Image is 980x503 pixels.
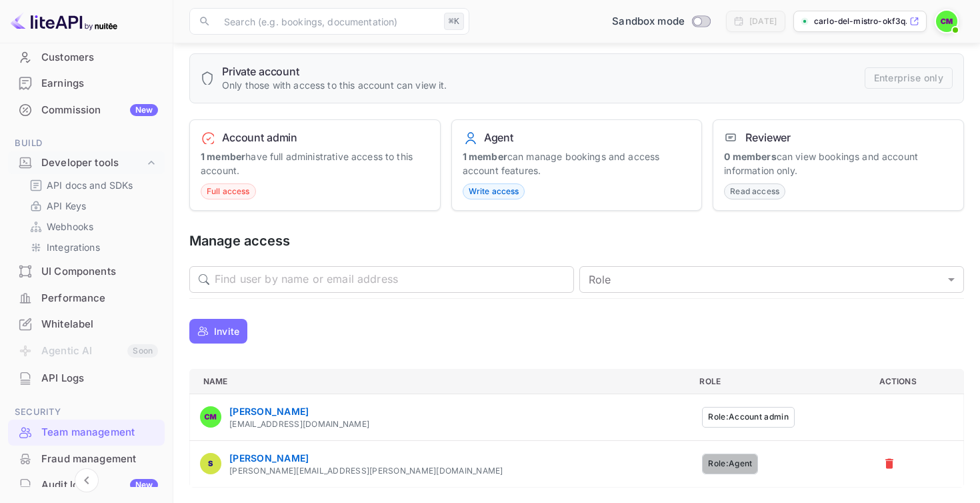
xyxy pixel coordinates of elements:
a: Integrations [29,240,154,254]
h6: Private account [222,65,447,78]
div: Switch to Production mode [607,14,715,29]
div: Customers [8,45,165,71]
div: Earnings [41,76,158,91]
p: have full administrative access to this account. [201,149,429,177]
h6: Reviewer [745,131,791,144]
p: can view bookings and account information only. [724,149,953,177]
p: Invite [214,324,239,338]
div: [PERSON_NAME] [229,451,503,465]
div: Whitelabel [8,312,165,338]
div: ⌘K [444,13,464,30]
div: API Keys [24,196,159,215]
div: Audit logsNew [8,472,165,498]
button: Invite [189,319,247,344]
strong: 1 member [201,151,245,162]
a: Team management [8,420,165,444]
div: UI Components [8,259,165,285]
p: carlo-del-mistro-okf3q... [814,15,907,27]
a: API Logs [8,366,165,390]
th: Actions [869,369,964,394]
span: Build [8,136,165,151]
div: Earnings [8,71,165,97]
div: Team management [41,425,158,440]
div: [DATE] [749,15,777,27]
input: Search (e.g. bookings, documentation) [216,8,439,35]
div: Developer tools [8,151,165,175]
h6: Account admin [222,131,297,144]
div: [EMAIL_ADDRESS][DOMAIN_NAME] [229,418,369,430]
div: New [130,479,158,491]
a: Customers [8,45,165,69]
span: Read access [725,185,785,197]
th: Role [689,369,868,394]
button: Role:Agent [702,454,758,474]
div: Audit logs [41,478,158,493]
div: [PERSON_NAME][EMAIL_ADDRESS][PERSON_NAME][DOMAIN_NAME] [229,465,503,477]
div: UI Components [41,264,158,280]
p: API docs and SDKs [47,178,133,192]
div: API Logs [8,366,165,392]
div: Developer tools [41,155,145,171]
div: Fraud management [41,452,158,467]
a: Fraud management [8,446,165,471]
p: Integrations [47,240,100,254]
table: a dense table [189,369,964,488]
a: Performance [8,286,165,310]
a: Whitelabel [8,312,165,336]
img: Carlo Del Mistro [936,11,957,32]
a: API docs and SDKs [29,178,154,192]
img: Carlo Del Mistro [200,406,221,428]
span: Full access [201,185,255,197]
div: [PERSON_NAME] [229,404,369,418]
div: New [130,104,158,116]
p: Only those with access to this account can view it. [222,78,447,92]
span: Security [8,405,165,420]
a: API Keys [29,199,154,213]
a: CommissionNew [8,97,165,122]
p: can manage bookings and access account features. [463,149,691,177]
div: Commission [41,103,158,118]
div: Team management [8,420,165,446]
div: Whitelabel [41,317,158,332]
strong: 1 member [463,151,507,162]
a: Earnings [8,71,165,95]
span: Write access [463,185,525,197]
a: Webhooks [29,219,154,233]
p: API Keys [47,199,86,213]
a: UI Components [8,259,165,284]
div: API Logs [41,371,158,386]
div: Performance [41,291,158,306]
th: Name [190,369,689,394]
button: Collapse navigation [75,468,99,492]
h6: Agent [484,131,513,144]
a: Audit logsNew [8,472,165,497]
div: Performance [8,286,165,312]
div: Customers [41,50,158,65]
div: CommissionNew [8,97,165,123]
span: Sandbox mode [612,14,685,29]
img: Stephen [200,453,221,474]
img: LiteAPI logo [11,11,117,32]
button: Role:Account admin [702,407,794,428]
div: Fraud management [8,446,165,472]
div: API docs and SDKs [24,175,159,195]
h5: Manage access [189,232,964,250]
div: Webhooks [24,217,159,236]
strong: 0 members [724,151,776,162]
div: Integrations [24,237,159,257]
input: Find user by name or email address [215,266,574,293]
p: Webhooks [47,219,93,233]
